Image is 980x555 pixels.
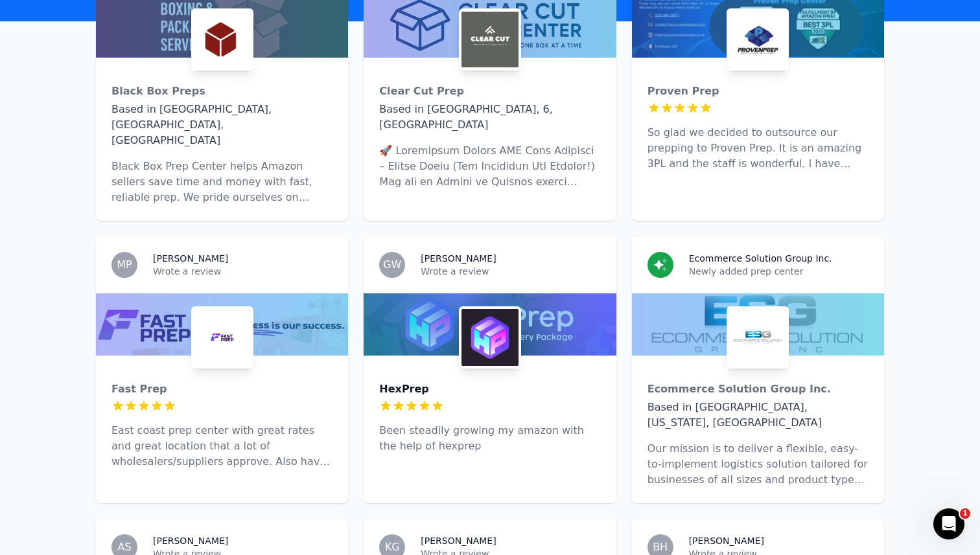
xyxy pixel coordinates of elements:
[421,252,496,265] h3: [PERSON_NAME]
[729,309,786,366] img: Ecommerce Solution Group Inc.
[933,508,964,539] iframe: Intercom live chat
[379,381,600,397] div: HexPrep
[364,236,616,503] a: GW[PERSON_NAME]Wrote a reviewHexPrepHexPrepBeen steadily growing my amazon with the help of hexprep
[111,159,332,205] p: Black Box Prep Center helps Amazon sellers save time and money with fast, reliable prep. We pride...
[194,11,251,68] img: Black Box Preps
[689,252,832,265] h3: Ecommerce Solution Group Inc.
[960,508,970,519] span: 1
[689,534,764,547] h3: [PERSON_NAME]
[385,542,400,552] span: KG
[153,534,228,547] h3: [PERSON_NAME]
[461,309,519,366] img: HexPrep
[194,309,251,366] img: Fast Prep
[111,102,332,148] div: Based in [GEOGRAPHIC_DATA], [GEOGRAPHIC_DATA], [GEOGRAPHIC_DATA]
[689,265,869,278] p: Newly added prep center
[647,400,869,431] div: Based in [GEOGRAPHIC_DATA], [US_STATE], [GEOGRAPHIC_DATA]
[153,252,228,265] h3: [PERSON_NAME]
[632,236,884,503] a: Ecommerce Solution Group Inc.Newly added prep centerEcommerce Solution Group Inc.Ecommerce Soluti...
[379,423,600,454] p: Been steadily growing my amazon with the help of hexprep
[379,143,600,190] p: 🚀 Loremipsum Dolors AME Cons Adipisci – Elitse Doeiu (Tem Incididun Utl Etdolor!) Mag ali en Admi...
[383,260,401,270] span: GW
[379,84,600,99] div: Clear Cut Prep
[653,542,668,552] span: BH
[96,236,348,503] a: MP[PERSON_NAME]Wrote a reviewFast PrepFast PrepEast coast prep center with great rates and great ...
[461,11,519,68] img: Clear Cut Prep
[111,423,332,470] p: East coast prep center with great rates and great location that a lot of wholesalers/suppliers ap...
[647,125,869,172] p: So glad we decided to outsource our prepping to Proven Prep. It is an amazing 3PL and the staff i...
[117,260,132,270] span: MP
[117,542,131,552] span: AS
[111,84,332,99] div: Black Box Preps
[111,381,332,397] div: Fast Prep
[647,84,869,99] div: Proven Prep
[421,534,496,547] h3: [PERSON_NAME]
[729,11,786,68] img: Proven Prep
[379,102,600,133] div: Based in [GEOGRAPHIC_DATA], 6, [GEOGRAPHIC_DATA]
[421,265,600,278] p: Wrote a review
[153,265,332,278] p: Wrote a review
[647,441,869,488] p: Our mission is to deliver a flexible, easy-to-implement logistics solution tailored for businesse...
[647,381,869,397] div: Ecommerce Solution Group Inc.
